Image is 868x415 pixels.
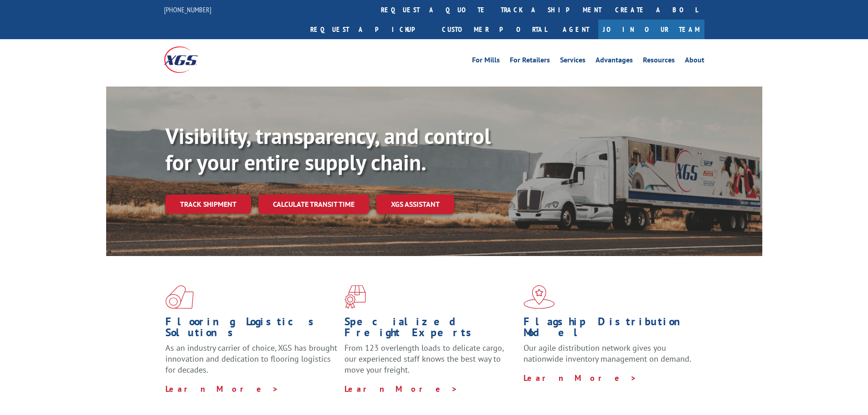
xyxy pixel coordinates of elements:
a: Calculate transit time [258,195,369,214]
a: Advantages [596,56,633,67]
img: xgs-icon-total-supply-chain-intelligence-red [165,285,194,309]
a: Customer Portal [435,20,554,39]
a: For Mills [472,56,500,67]
a: Agent [554,20,598,39]
span: Our agile distribution network gives you nationwide inventory management on demand. [524,343,691,364]
a: [PHONE_NUMBER] [164,5,211,14]
a: Resources [643,56,675,67]
h1: Specialized Freight Experts [344,316,517,343]
img: xgs-icon-flagship-distribution-model-red [524,285,555,309]
h1: Flooring Logistics Solutions [165,316,338,343]
a: Learn More > [165,384,279,394]
a: For Retailers [510,56,550,67]
a: Learn More > [344,384,458,394]
h1: Flagship Distribution Model [524,316,696,343]
span: As an industry carrier of choice, XGS has brought innovation and dedication to flooring logistics... [165,343,337,375]
a: About [685,56,704,67]
a: Services [560,56,586,67]
a: Track shipment [165,195,251,214]
p: From 123 overlength loads to delicate cargo, our experienced staff knows the best way to move you... [344,343,517,383]
a: Request a pickup [303,20,435,39]
a: Join Our Team [598,20,704,39]
img: xgs-icon-focused-on-flooring-red [344,285,366,309]
b: Visibility, transparency, and control for your entire supply chain. [165,122,491,176]
a: Learn More > [524,373,637,383]
a: XGS ASSISTANT [376,195,454,214]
